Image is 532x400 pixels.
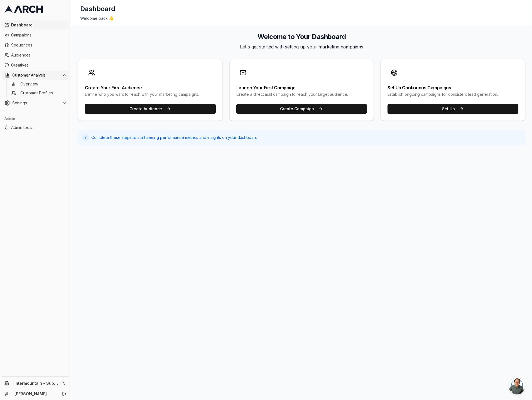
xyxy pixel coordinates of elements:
span: Campaigns [11,32,67,38]
div: Admin [2,114,69,123]
span: Creatives [11,62,67,68]
a: Campaigns [2,31,69,40]
button: Customer Analysis [2,71,69,80]
span: Complete these steps to start seeing performance metrics and insights on your dashboard. [91,135,258,140]
span: Audiences [11,52,67,58]
span: Customer Analysis [12,72,60,78]
div: Set Up Continuous Campaigns [388,85,518,90]
a: Customer Profiles [9,89,62,97]
div: Create Your First Audience [85,85,216,90]
button: Settings [2,99,69,107]
button: Intermountain - Superior Water & Air [2,379,69,388]
a: Creatives [2,61,69,70]
a: Admin tools [2,123,69,132]
a: Sequences [2,41,69,50]
a: Overview [9,80,62,88]
a: Dashboard [2,21,69,30]
div: Welcome back 👋 [80,16,523,21]
span: Sequences [11,42,67,48]
div: Establish ongoing campaigns for consistent lead generation. [388,92,518,97]
h1: Dashboard [80,4,115,13]
div: Define who you want to reach with your marketing campaigns. [85,92,216,97]
a: [PERSON_NAME] [14,391,56,397]
div: Open chat [509,378,525,394]
span: i [85,135,86,140]
div: Launch Your First Campaign [236,85,367,90]
h2: Welcome to Your Dashboard [78,32,525,41]
a: Audiences [2,51,69,60]
span: Dashboard [11,22,67,28]
div: Create a direct mail campaign to reach your target audience. [236,92,367,97]
span: Intermountain - Superior Water & Air [14,381,60,386]
span: Overview [20,81,38,87]
span: Settings [12,100,60,106]
button: Log out [60,390,68,398]
button: Create Audience [85,104,216,114]
span: Admin tools [11,125,67,130]
button: Create Campaign [236,104,367,114]
button: Set Up [388,104,518,114]
p: Let's get started with setting up your marketing campaigns [78,43,525,50]
span: Customer Profiles [20,90,53,96]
